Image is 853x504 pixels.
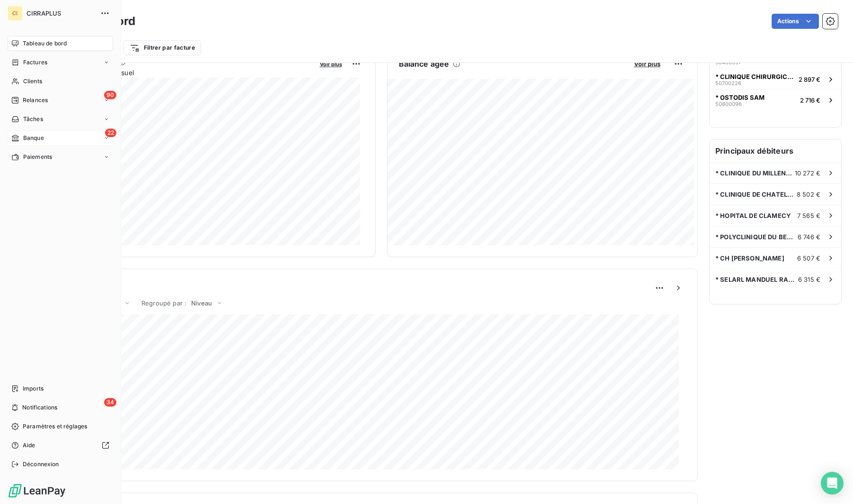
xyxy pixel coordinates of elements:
span: 6 507 € [797,254,820,262]
span: 50700226 [715,80,741,86]
span: Chiffre d'affaires mensuel [53,68,313,78]
span: 10 272 € [795,169,820,177]
span: 90 [104,91,116,99]
span: Clients [23,77,42,86]
button: * OSTODIS SAM508000962 716 € [710,89,841,110]
span: 6 746 € [798,233,820,241]
span: Relances [23,96,48,104]
button: Actions [772,14,819,29]
h6: Principaux débiteurs [710,139,841,162]
span: 8 502 € [797,191,820,198]
span: Factures [23,58,47,67]
a: Aide [8,438,113,453]
button: Filtrer par facture [123,40,201,55]
span: Paramètres et réglages [23,422,87,431]
h6: Balance âgée [399,58,449,70]
span: 2 716 € [800,96,820,104]
span: Notifications [22,403,57,412]
span: Voir plus [634,60,660,68]
span: * CLINIQUE DE CHATELLERAULT [715,191,797,198]
span: CIRRAPLUS [26,9,95,17]
button: * CLINIQUE CHIRURGICALE VIA DOMITIA507002262 897 € [710,69,841,89]
span: Voir plus [320,61,342,68]
span: 22 [105,129,116,137]
div: CI [8,6,23,21]
span: Imports [23,384,44,393]
span: Tâches [23,115,43,123]
span: Déconnexion [23,460,59,469]
span: Niveau [191,299,212,307]
span: * POLYCLINIQUE DU BEAUJOLAIS [715,233,798,241]
span: 34 [104,398,116,407]
button: Voir plus [317,60,345,68]
span: * OSTODIS SAM [715,94,765,101]
span: * SELARL MANDUEL RADIOLOGIE [715,276,798,283]
span: * CLINIQUE CHIRURGICALE VIA DOMITIA [715,73,795,80]
span: Banque [23,134,44,142]
span: 6 315 € [798,276,820,283]
span: Aide [23,441,35,450]
div: Open Intercom Messenger [821,472,844,495]
img: Logo LeanPay [8,483,66,498]
span: 7 565 € [797,212,820,219]
span: 50800096 [715,101,742,107]
span: Paiements [23,153,52,161]
span: * CH [PERSON_NAME] [715,254,784,262]
span: Regroupé par : [141,299,186,307]
span: 2 897 € [799,76,820,83]
button: Voir plus [631,60,663,68]
span: * CLINIQUE DU MILLENAIRE [715,169,795,177]
span: * HOPITAL DE CLAMECY [715,212,791,219]
span: Tableau de bord [23,39,67,48]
